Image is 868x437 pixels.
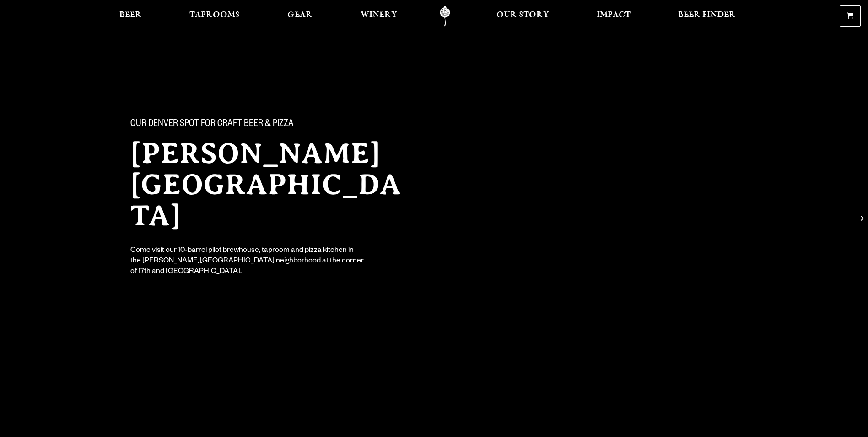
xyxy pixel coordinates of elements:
[287,11,313,19] span: Gear
[113,6,148,27] a: Beer
[361,11,397,19] span: Winery
[597,11,631,19] span: Impact
[591,6,636,27] a: Impact
[130,246,365,278] div: Come visit our 10-barrel pilot brewhouse, taproom and pizza kitchen in the [PERSON_NAME][GEOGRAPH...
[130,138,416,231] h2: [PERSON_NAME][GEOGRAPHIC_DATA]
[281,6,318,27] a: Gear
[355,6,403,27] a: Winery
[130,119,294,131] span: Our Denver spot for craft beer & pizza
[189,11,240,19] span: Taprooms
[428,6,462,27] a: Odell Home
[119,11,142,19] span: Beer
[491,6,555,27] a: Our Story
[496,11,549,19] span: Our Story
[672,6,742,27] a: Beer Finder
[183,6,246,27] a: Taprooms
[678,11,736,19] span: Beer Finder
